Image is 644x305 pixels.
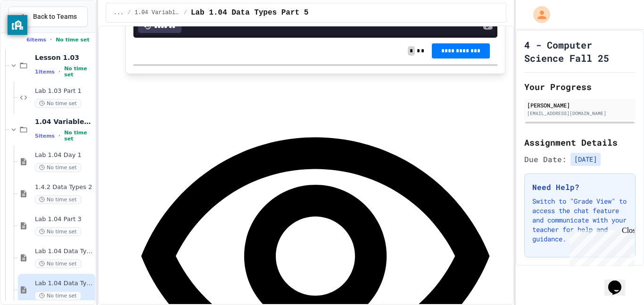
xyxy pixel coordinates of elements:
h1: 4 - Computer Science Fall 25 [524,38,636,65]
span: No time set [64,130,93,142]
iframe: chat widget [604,267,635,296]
span: Lab 1.04 Day 1 [35,151,93,159]
div: My Account [523,4,553,25]
span: Lab 1.04 Data Types Part 5 [35,280,93,288]
span: No time set [35,99,81,108]
span: No time set [35,291,81,300]
span: Due Date: [524,154,567,165]
span: No time set [64,66,93,78]
h3: Need Help? [532,181,627,193]
span: No time set [35,227,81,236]
div: Chat with us now!Close [4,4,65,60]
span: • [58,132,60,140]
span: / [184,9,187,16]
span: Lab 1.04 Data Types Part 4 [35,247,93,256]
span: No time set [35,259,81,268]
button: Back to Teams [8,7,88,27]
span: No time set [35,195,81,204]
span: 1 items [35,69,55,75]
p: Switch to "Grade View" to access the chat feature and communicate with your teacher for help and ... [532,197,627,244]
span: [DATE] [570,153,601,166]
span: 1.04 Variables and User Input [35,117,93,126]
button: privacy banner [8,15,27,35]
span: 1.4.2 Data Types 2 [35,183,93,191]
span: 5 items [35,133,55,139]
span: No time set [56,37,90,43]
span: Lab 1.04 Part 3 [35,215,93,223]
div: [PERSON_NAME] [527,101,633,109]
span: Lab 1.04 Data Types Part 5 [191,7,309,18]
span: Lesson 1.03 [35,53,93,62]
div: [EMAIL_ADDRESS][DOMAIN_NAME] [527,110,633,117]
span: Back to Teams [33,12,77,22]
h2: Assignment Details [524,136,636,149]
iframe: chat widget [566,226,635,266]
span: 6 items [26,37,46,43]
h2: Your Progress [524,80,636,93]
span: 1.04 Variables and User Input [135,9,180,16]
span: • [50,36,52,43]
span: No time set [35,163,81,172]
span: • [58,68,60,75]
span: / [127,9,131,16]
span: ... [114,9,124,16]
span: Lab 1.03 Part 1 [35,87,93,95]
